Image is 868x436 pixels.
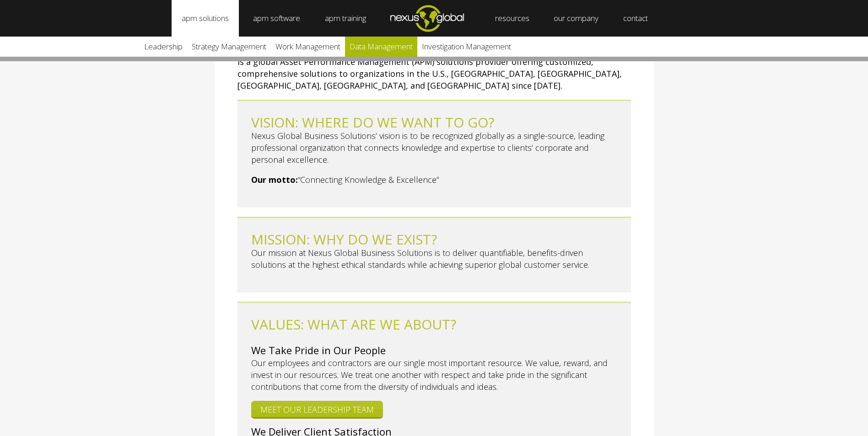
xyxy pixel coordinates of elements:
p: Headquartered in [GEOGRAPHIC_DATA], [GEOGRAPHIC_DATA], Nexus Global Business Solutions, Inc. is a... [237,44,631,91]
p: Our mission at Nexus Global Business Solutions is to deliver quantifiable, benefits-driven soluti... [251,247,617,271]
a: MEET OUR LEADERSHIP TEAM [251,401,383,417]
a: Data Management [345,37,417,57]
h3: We Take Pride in Our People [251,344,617,357]
a: Investigation Management [417,37,516,57]
strong: Our motto: [251,174,298,185]
h2: VISION: WHERE DO WE WANT TO GO? [251,115,617,130]
p: Our employees and contractors are our single most important resource. We value, reward, and inves... [251,357,617,393]
p: “Connecting Knowledge & Excellence” [251,174,617,186]
h2: MISSION: WHY DO WE EXIST? [251,232,617,247]
a: Strategy Management [187,37,271,57]
a: Leadership [140,37,187,57]
h2: VALUES: WHAT ARE WE ABOUT? [251,317,617,332]
p: Nexus Global Business Solutions’ vision is to be recognized globally as a single-source, leading ... [251,130,617,165]
a: Work Management [271,37,345,57]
